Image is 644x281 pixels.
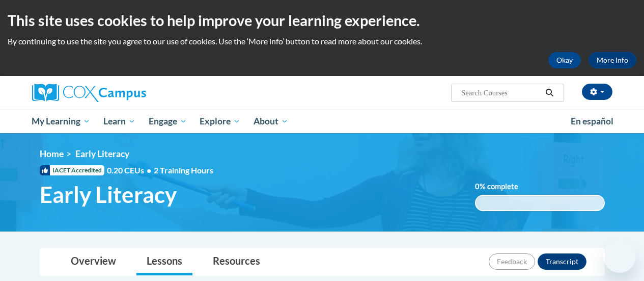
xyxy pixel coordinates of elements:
a: Resources [203,248,270,275]
span: Learn [103,115,135,127]
a: Home [40,148,64,159]
span: Engage [149,115,187,127]
h2: This site uses cookies to help improve your learning experience. [8,10,636,31]
a: Engage [142,110,193,133]
span: Explore [200,115,240,127]
button: Transcript [538,253,586,270]
span: • [147,165,151,175]
a: Lessons [136,248,192,275]
a: Cox Campus [32,84,215,102]
button: Okay [548,52,581,68]
span: Early Literacy [75,148,129,159]
span: My Learning [32,115,90,127]
a: En español [564,111,620,132]
input: Search Courses [460,87,542,99]
button: Account Settings [582,84,612,100]
span: 0 [475,182,480,191]
span: 2 Training Hours [154,165,213,175]
p: By continuing to use the site you agree to our use of cookies. Use the ‘More info’ button to read... [8,36,636,47]
span: 0.20 CEUs [107,165,154,176]
a: Overview [61,248,126,275]
a: About [247,110,295,133]
iframe: Button to launch messaging window [603,240,636,273]
a: More Info [589,52,636,68]
label: % complete [475,181,534,192]
button: Search [542,87,557,99]
span: IACET Accredited [40,165,104,175]
span: Early Literacy [40,181,177,208]
img: Cox Campus [32,84,146,102]
span: En español [571,116,613,126]
a: Explore [193,110,247,133]
div: Main menu [24,110,620,133]
button: Feedback [489,253,535,270]
span: About [254,115,288,127]
a: My Learning [25,110,97,133]
a: Learn [97,110,142,133]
